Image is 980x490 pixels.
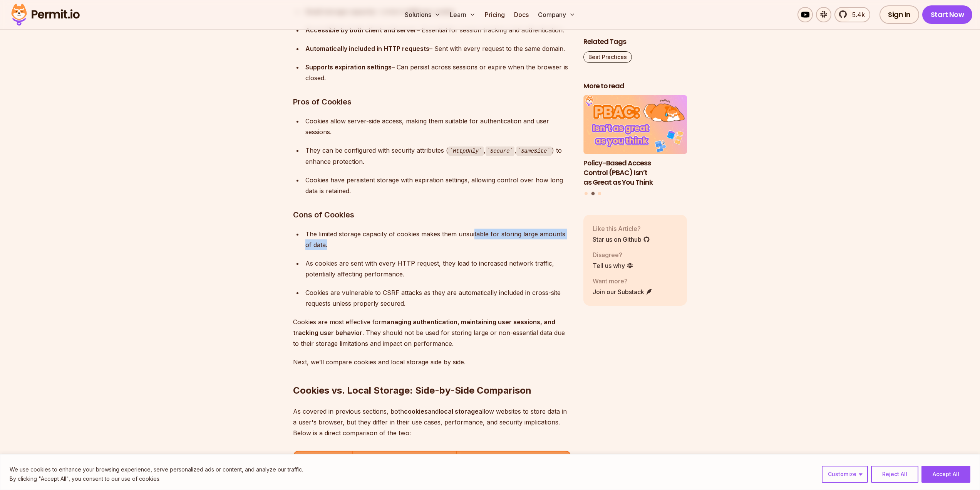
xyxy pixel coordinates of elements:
[593,261,633,270] a: Tell us why
[293,209,571,221] h3: Cons of Cookies
[439,407,479,415] strong: local storage
[305,116,571,137] div: Cookies allow server-side access, making them suitable for authentication and user sessions.
[583,81,687,91] h2: More to read
[293,357,571,367] p: Next, we’ll compare cookies and local storage side by side.
[583,158,687,187] h3: Policy-Based Access Control (PBAC) Isn’t as Great as You Think
[535,7,578,22] button: Company
[593,224,650,233] p: Like this Article?
[402,7,444,22] button: Solutions
[448,146,484,156] code: HttpOnly
[921,466,970,483] button: Accept All
[305,43,571,54] div: – Sent with every request to the same domain.
[447,7,479,22] button: Learn
[583,96,687,187] a: Policy-Based Access Control (PBAC) Isn’t as Great as You ThinkPolicy-Based Access Control (PBAC) ...
[305,45,429,52] strong: Automatically included in HTTP requests
[293,406,571,438] p: As covered in previous sections, both and allow websites to store data in a user's browser, but t...
[293,317,571,349] p: Cookies are most effective for . They should not be used for storing large or non-essential data ...
[305,25,571,35] div: – Essential for session tracking and authentication.
[593,250,633,259] p: Disagree?
[8,2,83,28] img: Permit logo
[593,276,653,286] p: Want more?
[593,235,650,244] a: Star us on Github
[871,466,918,483] button: Reject All
[591,192,595,195] button: Go to slide 2
[293,318,555,337] strong: managing authentication, maintaining user sessions, and tracking user behavior
[583,96,687,154] img: Policy-Based Access Control (PBAC) Isn’t as Great as You Think
[305,287,571,309] div: Cookies are vulnerable to CSRF attacks as they are automatically included in cross-site requests ...
[922,5,973,24] a: Start Now
[305,145,571,167] div: They can be configured with security attributes ( , , ) to enhance protection.
[293,96,571,108] h3: Pros of Cookies
[293,354,571,397] h2: Cookies vs. Local Storage: Side-by-Side Comparison
[10,474,303,483] p: By clicking "Accept All", you consent to our use of cookies.
[482,7,508,22] a: Pricing
[305,258,571,280] div: As cookies are sent with every HTTP request, they lead to increased network traffic, potentially ...
[598,192,601,195] button: Go to slide 3
[404,407,428,415] strong: cookies
[305,63,392,71] strong: Supports expiration settings
[585,192,588,195] button: Go to slide 1
[593,287,653,296] a: Join our Substack
[305,26,417,34] strong: Accessible by both client and server
[10,465,303,474] p: We use cookies to enhance your browsing experience, serve personalized ads or content, and analyz...
[305,229,571,250] div: The limited storage capacity of cookies makes them unsuitable for storing large amounts of data.
[583,37,687,47] h2: Related Tags
[834,7,870,22] a: 5.4k
[822,466,868,483] button: Customize
[583,96,687,197] div: Posts
[583,51,632,63] a: Best Practices
[305,62,571,83] div: – Can persist across sessions or expire when the browser is closed.
[511,7,532,22] a: Docs
[879,5,919,24] a: Sign In
[486,146,514,156] code: Secure
[516,146,552,156] code: SameSite
[848,10,865,19] span: 5.4k
[305,175,571,196] div: Cookies have persistent storage with expiration settings, allowing control over how long data is ...
[583,96,687,187] li: 2 of 3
